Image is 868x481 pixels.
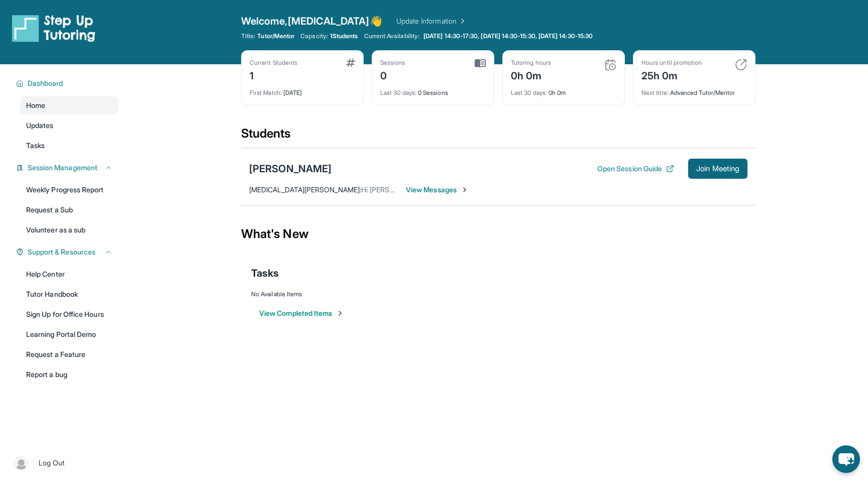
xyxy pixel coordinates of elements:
[423,32,593,40] span: [DATE] 14:30-17:30, [DATE] 14:30-15:30, [DATE] 14:30-15:30
[421,32,595,40] a: [DATE] 14:30-17:30, [DATE] 14:30-15:30, [DATE] 14:30-15:30
[696,166,739,172] span: Join Meeting
[249,162,332,176] div: [PERSON_NAME]
[641,89,669,96] span: Next title :
[475,59,486,68] img: card
[24,78,113,88] button: Dashboard
[511,59,551,67] div: Tutoring hours
[251,266,279,280] span: Tasks
[20,181,119,199] a: Weekly Progress Report
[26,141,45,151] span: Tasks
[832,445,860,473] button: chat-button
[241,212,755,256] div: What's New
[28,247,95,257] span: Support & Resources
[250,67,297,83] div: 1
[641,59,702,67] div: Hours until promotion
[250,83,355,97] div: [DATE]
[641,67,702,83] div: 25h 0m
[20,285,119,303] a: Tutor Handbook
[20,265,119,283] a: Help Center
[12,14,95,42] img: logo
[380,67,405,83] div: 0
[26,100,45,110] span: Home
[597,164,674,174] button: Open Session Guide
[688,159,747,179] button: Join Meeting
[641,83,747,97] div: Advanced Tutor/Mentor
[241,126,755,148] div: Students
[10,452,119,474] a: |Log Out
[380,89,416,96] span: Last 30 days :
[511,83,616,97] div: 0h 0m
[24,247,113,257] button: Support & Resources
[26,121,54,131] span: Updates
[20,137,119,155] a: Tasks
[32,457,35,469] span: |
[259,308,344,318] button: View Completed Items
[364,32,419,40] span: Current Availability:
[361,185,729,194] span: Hi [PERSON_NAME]! Just a reminder that our tutoring session will begin in 20 minutes. See [PERSON...
[511,67,551,83] div: 0h 0m
[241,32,255,40] span: Title:
[300,32,328,40] span: Capacity:
[20,221,119,239] a: Volunteer as a sub
[257,32,294,40] span: Tutor/Mentor
[250,89,282,96] span: First Match :
[406,185,469,195] span: View Messages
[28,78,63,88] span: Dashboard
[457,16,467,26] img: Chevron Right
[346,59,355,67] img: card
[28,163,97,173] span: Session Management
[14,456,28,470] img: user-img
[20,305,119,323] a: Sign Up for Office Hours
[24,163,113,173] button: Session Management
[461,186,469,194] img: Chevron-Right
[39,458,65,468] span: Log Out
[511,89,547,96] span: Last 30 days :
[20,345,119,364] a: Request a Feature
[241,14,382,28] span: Welcome, [MEDICAL_DATA] 👋
[20,116,119,135] a: Updates
[396,16,467,26] a: Update Information
[251,290,745,298] div: No Available Items
[380,83,486,97] div: 0 Sessions
[20,325,119,343] a: Learning Portal Demo
[380,59,405,67] div: Sessions
[20,201,119,219] a: Request a Sub
[604,59,616,71] img: card
[249,185,361,194] span: [MEDICAL_DATA][PERSON_NAME] :
[735,59,747,71] img: card
[20,366,119,384] a: Report a bug
[250,59,297,67] div: Current Students
[20,96,119,114] a: Home
[330,32,358,40] span: 1 Students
